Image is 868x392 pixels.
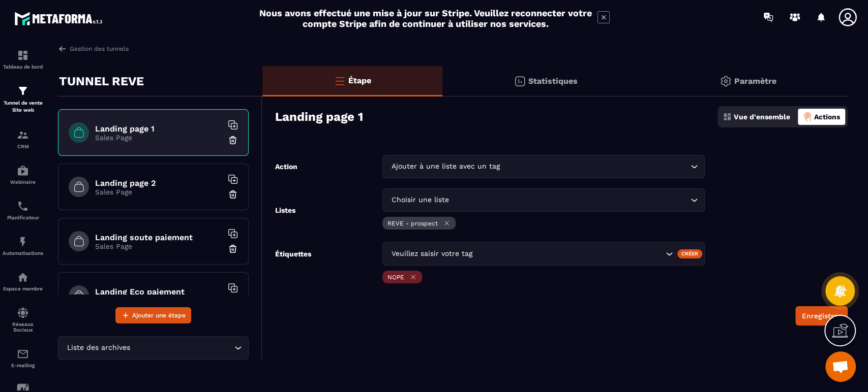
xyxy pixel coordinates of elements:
input: Search for option [451,194,687,206]
img: formation [17,129,29,141]
a: formationformationTunnel de vente Site web [3,77,43,121]
img: automations [17,236,29,248]
img: setting-gr.5f69749f.svg [720,75,732,87]
label: Action [275,162,297,171]
a: schedulerschedulerPlanificateur [3,192,43,228]
img: scheduler [17,200,29,212]
div: Créer [677,249,702,258]
img: trash [228,189,238,200]
input: Search for option [474,248,663,259]
p: Réseaux Sociaux [3,321,43,333]
img: stats.20deebd0.svg [514,75,526,87]
a: emailemailE-mailing [3,340,43,376]
a: automationsautomationsWebinaire [3,157,43,192]
h6: Landing Eco paiement [95,287,222,297]
a: formationformationCRM [3,121,43,157]
span: Veuillez saisir votre tag [389,248,474,259]
p: Sales Page [95,242,222,250]
img: dashboard.5f9f1413.svg [723,112,732,121]
img: formation [17,49,29,61]
img: trash [228,244,238,254]
img: bars-o.4a397970.svg [334,75,346,87]
p: Webinaire [3,179,43,185]
p: Tunnel de vente Site web [3,100,43,114]
img: trash [228,135,238,145]
span: Ajouter à une liste avec un tag [389,161,502,172]
input: Search for option [132,342,232,353]
label: Étiquettes [275,250,311,286]
div: Search for option [382,188,704,212]
img: logo [14,9,106,28]
a: Gestion des tunnels [58,44,129,53]
h6: Landing page 1 [95,124,222,134]
p: Tableau de bord [3,64,43,70]
img: automations [17,165,29,177]
p: Paramètre [734,76,776,86]
h6: Landing page 2 [95,178,222,188]
h2: Nous avons effectué une mise à jour sur Stripe. Veuillez reconnecter votre compte Stripe afin de ... [259,8,592,29]
label: Listes [275,206,295,214]
img: automations [17,271,29,283]
a: social-networksocial-networkRéseaux Sociaux [3,299,43,340]
div: Search for option [382,155,704,178]
p: Planificateur [3,215,43,220]
div: Ouvrir le chat [825,351,856,382]
p: Vue d'ensemble [734,113,790,121]
span: Liste des archives [65,342,132,353]
p: Sales Page [95,134,222,142]
img: arrow [58,44,67,53]
span: Choisir une liste [389,194,451,206]
div: Search for option [58,336,249,360]
span: Ajouter une étape [132,310,186,320]
a: automationsautomationsEspace membre [3,264,43,299]
img: actions-active.8f1ece3a.png [803,112,812,121]
h3: Landing page 1 [275,110,363,124]
img: formation [17,85,29,97]
img: email [17,348,29,360]
p: CRM [3,144,43,149]
a: automationsautomationsAutomatisations [3,228,43,264]
p: REVE - prospect [387,220,438,227]
p: E-mailing [3,363,43,368]
p: Sales Page [95,188,222,196]
button: Enregistrer [795,306,848,325]
img: social-network [17,307,29,319]
button: Ajouter une étape [115,307,191,323]
p: Statistiques [528,76,578,86]
p: Étape [348,76,371,85]
input: Search for option [502,161,687,172]
div: Search for option [382,242,704,266]
p: Espace membre [3,286,43,291]
p: Automatisations [3,250,43,256]
a: formationformationTableau de bord [3,42,43,77]
p: TUNNEL REVE [59,71,144,91]
p: NOPE [387,274,404,281]
h6: Landing soute paiement [95,233,222,242]
p: Actions [814,113,840,121]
